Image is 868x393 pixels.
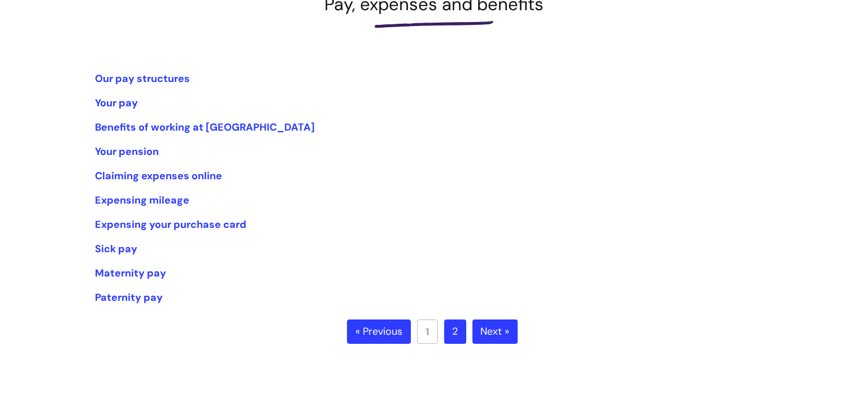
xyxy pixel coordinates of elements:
a: Our pay structures [95,72,190,85]
a: Expensing mileage [95,193,189,207]
a: Benefits of working at [GEOGRAPHIC_DATA] [95,120,315,134]
a: Next » [472,319,518,344]
a: « Previous [347,319,411,344]
a: Your pension [95,145,159,158]
a: Expensing your purchase card [95,218,246,231]
a: Your pay [95,96,138,110]
a: 2 [444,319,466,344]
a: 1 [417,319,438,344]
a: Maternity pay [95,266,166,280]
a: Claiming expenses online [95,169,222,183]
a: Paternity pay [95,291,163,304]
a: Sick pay [95,242,137,256]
